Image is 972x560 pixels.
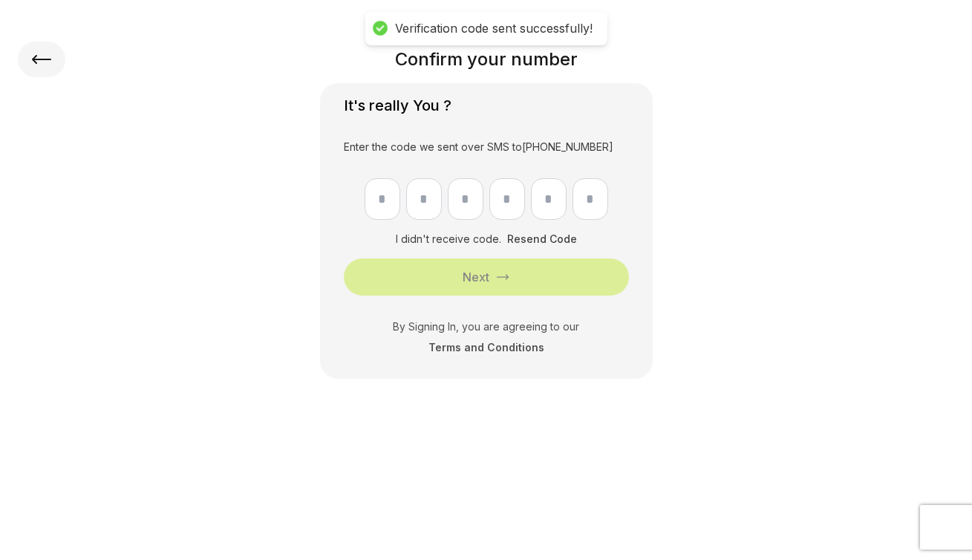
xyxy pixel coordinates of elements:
h2: Confirm your number [65,48,907,71]
div: It's really You ? [344,95,629,116]
div: Verification code sent successfully! [395,21,593,36]
div: Enter the code we sent over SMS to [PHONE_NUMBER] [344,140,629,154]
div: Next [463,268,489,286]
a: Terms and Conditions [428,341,544,354]
div: By Signing In, you are agreeing to our [344,319,629,334]
div: I didn't receive code. [396,232,501,247]
button: Resend Code [507,232,577,247]
button: Next [344,258,629,296]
